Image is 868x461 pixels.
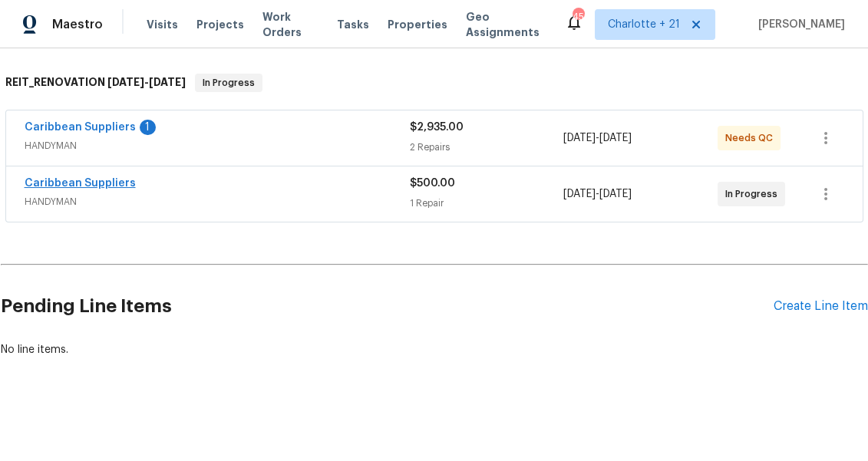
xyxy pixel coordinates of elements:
[410,196,564,211] div: 1 Repair
[563,130,632,146] span: -
[140,120,156,135] div: 1
[410,140,564,155] div: 2 Repairs
[262,9,318,40] span: Work Orders
[599,133,632,143] span: [DATE]
[725,186,784,202] span: In Progress
[388,17,447,32] span: Properties
[5,74,186,92] h6: REIT_RENOVATION
[149,77,186,87] span: [DATE]
[725,130,779,146] span: Needs QC
[466,9,546,40] span: Geo Assignments
[196,75,261,91] span: In Progress
[25,122,136,133] a: Caribbean Suppliers
[1,342,868,357] div: No line items.
[25,194,410,209] span: HANDYMAN
[1,58,868,107] div: REIT_RENOVATION [DATE]-[DATE]In Progress
[410,122,464,133] span: $2,935.00
[147,17,178,32] span: Visits
[25,178,136,189] a: Caribbean Suppliers
[107,77,186,87] span: -
[608,17,680,32] span: Charlotte + 21
[563,133,596,143] span: [DATE]
[107,77,144,87] span: [DATE]
[563,186,632,202] span: -
[1,271,774,342] h2: Pending Line Items
[52,17,103,32] span: Maestro
[573,9,583,25] div: 452
[196,17,244,32] span: Projects
[25,138,410,153] span: HANDYMAN
[410,178,455,189] span: $500.00
[752,17,845,32] span: [PERSON_NAME]
[563,189,596,199] span: [DATE]
[774,299,868,314] div: Create Line Item
[337,19,369,30] span: Tasks
[599,189,632,199] span: [DATE]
